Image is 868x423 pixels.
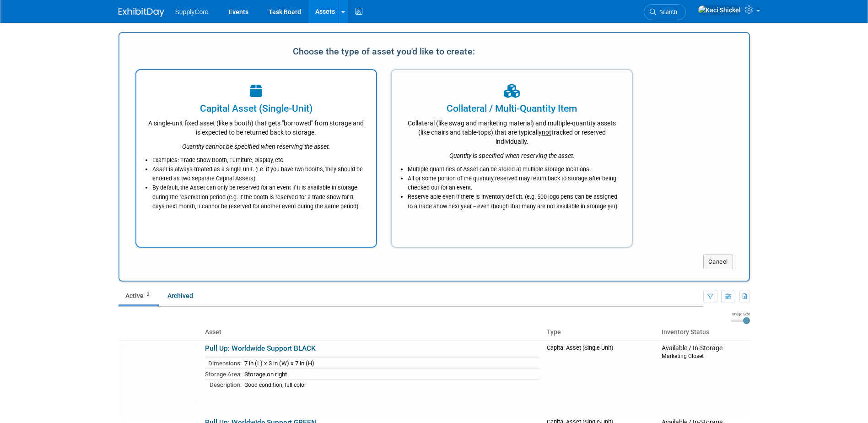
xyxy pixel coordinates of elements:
div: Image Size [731,311,750,317]
li: Reserve-able even if there is inventory deficit. (e.g. 500 logo pens can be assigned to a trade s... [408,192,620,211]
th: Type [543,325,658,340]
li: All or some portion of the quantity reserved may return back to storage after being checked-out f... [408,174,620,192]
div: Available / In-Storage [662,344,746,352]
i: Quantity cannot be specified when reserving the asset. [182,143,330,150]
li: Multiple quantities of Asset can be stored at multiple storage locations. [408,165,620,174]
span: SupplyCore [175,8,209,16]
img: ExhibitDay [119,8,164,17]
li: Asset is always treated as a single unit. (i.e. if you have two booths, they should be entered as... [152,165,365,183]
span: 7 in (L) x 3 in (W) x 7 in (H) [244,360,314,367]
span: 2 [144,291,152,298]
div: Collateral / Multi-Quantity Item [403,102,620,115]
div: Choose the type of asset you'd like to create: [135,43,633,60]
td: Description: [205,380,242,390]
div: A single-unit fixed asset (like a booth) that gets "borrowed" from storage and is expected to be ... [148,115,365,137]
th: Asset [201,325,543,340]
div: Collateral (like swag and marketing material) and multiple-quantity assets (like chairs and table... [403,115,620,146]
a: Search [644,4,686,20]
a: Active2 [119,287,159,304]
td: Storage on right [242,369,539,380]
i: Quantity is specified when reserving the asset. [449,152,575,159]
button: Cancel [703,255,733,269]
span: not [542,129,551,136]
span: Search [656,9,677,16]
div: Good condition, full color [244,382,539,389]
img: Kaci Shickel [698,5,741,15]
a: Archived [161,287,200,304]
a: Pull Up: Worldwide Support BLACK [205,344,316,352]
td: Dimensions: [205,358,242,369]
td: Capital Asset (Single-Unit) [543,340,658,415]
li: By default, the Asset can only be reserved for an event if it is available in storage during the ... [152,183,365,211]
div: Marketing Closet [662,352,746,360]
div: Capital Asset (Single-Unit) [148,102,365,115]
span: Storage Area: [205,371,242,378]
li: Examples: Trade Show Booth, Furniture, Display, etc. [152,156,365,165]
